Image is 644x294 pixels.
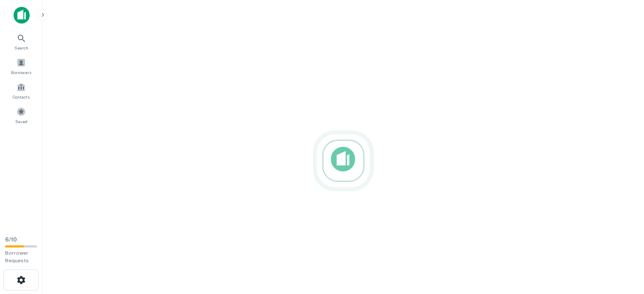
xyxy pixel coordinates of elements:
[3,79,40,102] a: Contacts
[5,236,17,243] span: 6 / 10
[11,69,31,76] span: Borrowers
[3,104,40,126] a: Saved
[3,55,40,77] a: Borrowers
[15,118,28,125] span: Saved
[13,93,30,100] span: Contacts
[5,250,29,264] span: Borrower Requests
[3,30,40,53] a: Search
[14,44,28,51] span: Search
[14,7,30,24] img: capitalize-icon.png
